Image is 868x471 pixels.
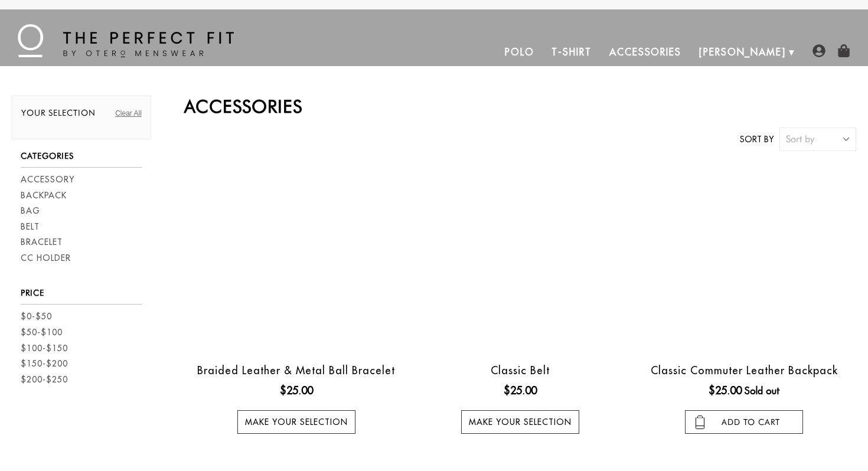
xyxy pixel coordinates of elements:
[812,44,825,57] img: user-account-icon.png
[184,96,856,117] h2: Accessories
[197,364,395,377] a: Braided Leather & Metal Ball Bracelet
[496,38,543,66] a: Polo
[837,44,850,57] img: shopping-bag-icon.png
[685,410,803,434] input: add to cart
[21,174,74,186] a: Accessory
[21,221,40,233] a: Belt
[21,310,52,323] a: $0-$50
[461,410,579,434] a: Make your selection
[504,382,537,398] ins: $25.00
[651,364,838,377] a: Classic Commuter Leather Backpack
[187,169,405,346] a: black braided leather bracelet
[115,108,142,119] a: Clear All
[21,236,63,248] a: Bracelet
[21,342,68,355] a: $100-$150
[21,205,40,217] a: Bag
[635,169,853,346] a: leather backpack
[18,24,234,57] img: The Perfect Fit - by Otero Menswear - Logo
[21,252,71,264] a: CC Holder
[491,364,550,377] a: Classic Belt
[740,133,774,146] label: Sort by
[21,108,142,124] h2: Your selection
[745,385,779,397] span: Sold out
[21,358,68,370] a: $150-$200
[21,288,142,305] h3: Price
[280,382,313,398] ins: $25.00
[690,38,795,66] a: [PERSON_NAME]
[21,374,68,386] a: $200-$250
[411,169,629,346] a: otero menswear classic black leather belt
[21,151,142,168] h3: Categories
[709,382,742,398] ins: $25.00
[21,189,67,202] a: Backpack
[543,38,600,66] a: T-Shirt
[21,326,63,339] a: $50-$100
[601,38,690,66] a: Accessories
[237,410,355,434] a: Make your selection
